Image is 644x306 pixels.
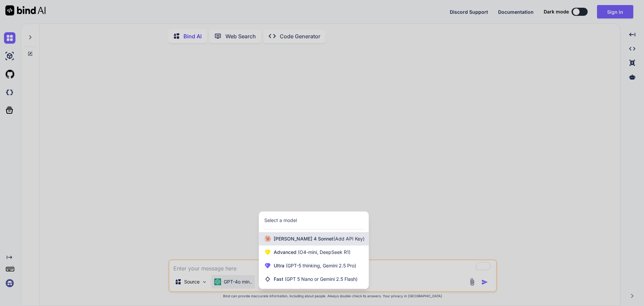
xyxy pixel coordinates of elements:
span: (GPT-5 thinking, Gemini 2.5 Pro) [284,263,356,268]
span: Advanced [274,249,351,256]
span: (Add API Key) [333,236,365,242]
span: Ultra [274,262,356,269]
div: Select a model [264,217,297,224]
span: (GPT 5 Nano or Gemini 2.5 Flash) [285,276,358,282]
span: (O4-mini, DeepSeek R1) [297,249,351,255]
span: Fast [274,276,358,282]
span: [PERSON_NAME] 4 Sonnet [274,235,365,242]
